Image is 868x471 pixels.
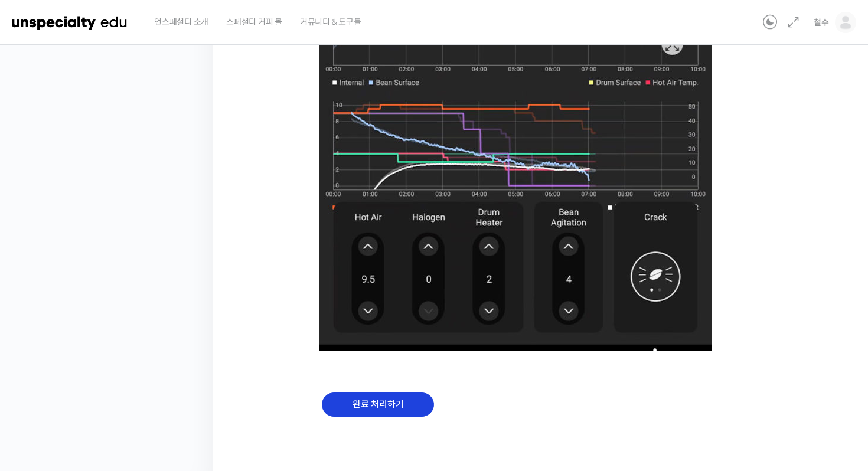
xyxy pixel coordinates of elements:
[814,17,829,28] span: 철수
[37,391,44,400] span: 홈
[182,391,197,400] span: 설정
[152,373,227,403] a: 설정
[108,391,122,401] span: 대화
[4,373,78,403] a: 홈
[78,373,152,403] a: 대화
[322,392,434,417] input: 완료 처리하기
